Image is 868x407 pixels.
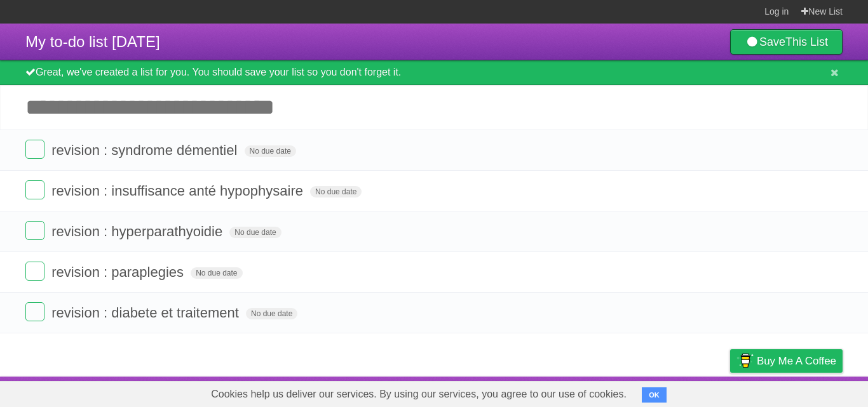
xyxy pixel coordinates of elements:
[736,350,754,371] img: Buy me a coffee
[25,140,44,159] label: Done
[51,224,226,239] span: revision : hyperparathyoidie
[51,142,240,158] span: revision : syndrome démentiel
[757,350,836,372] span: Buy me a coffee
[51,305,242,321] span: revision : diabete et traitement
[25,221,44,240] label: Done
[229,227,281,238] span: No due date
[603,380,654,404] a: Developers
[198,382,639,407] span: Cookies help us deliver our services. By using our services, you agree to our use of cookies.
[642,387,667,403] button: OK
[51,183,306,199] span: revision : insuffisance anté hypophysaire
[245,145,296,157] span: No due date
[730,349,843,373] a: Buy me a coffee
[25,33,160,50] span: My to-do list [DATE]
[51,264,187,280] span: revision : paraplegies
[310,186,362,197] span: No due date
[25,302,44,321] label: Done
[785,36,828,48] b: This List
[25,180,44,199] label: Done
[561,380,588,404] a: About
[25,262,44,281] label: Done
[191,267,242,279] span: No due date
[246,308,297,319] span: No due date
[714,380,747,404] a: Privacy
[670,380,698,404] a: Terms
[730,29,843,55] a: SaveThis List
[763,380,843,404] a: Suggest a feature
